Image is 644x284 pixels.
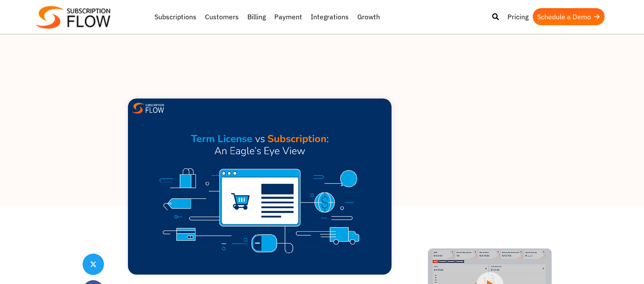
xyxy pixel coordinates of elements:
[201,8,243,25] a: Customers
[150,8,201,25] a: Subscriptions
[503,8,533,25] a: Pricing
[533,8,605,25] a: Schedule a Demo
[615,255,635,275] iframe: Intercom live chat
[306,8,353,25] a: Integrations
[353,8,384,25] a: Growth
[243,8,270,25] a: Billing
[128,99,392,275] img: Term License vs Subscription
[270,8,306,25] a: Payment
[36,6,110,29] img: Subscriptionflow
